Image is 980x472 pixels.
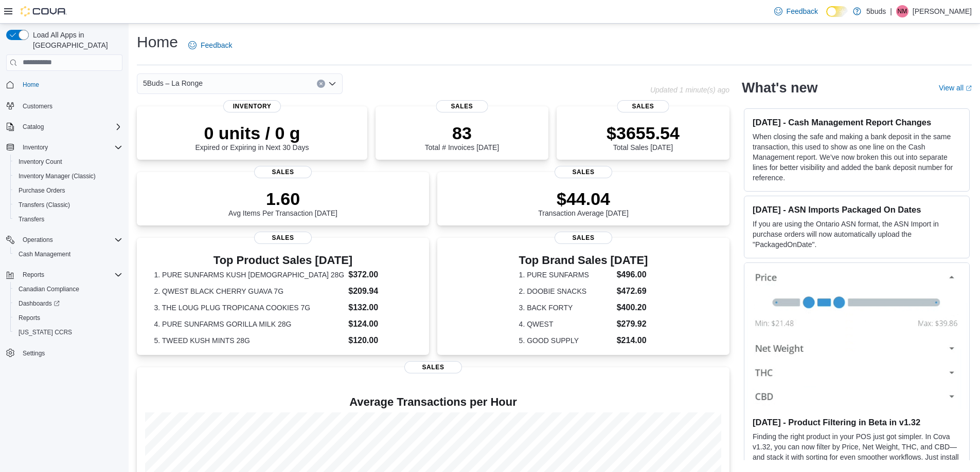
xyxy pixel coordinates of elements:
[348,334,412,347] dd: $120.00
[14,312,122,324] span: Reports
[348,269,412,281] dd: $372.00
[538,188,629,217] div: Transaction Average [DATE]
[23,102,52,110] span: Customers
[154,270,344,280] dt: 1. PURE SUNFARMS KUSH [DEMOGRAPHIC_DATA] 28G
[913,5,972,17] p: [PERSON_NAME]
[154,319,344,329] dt: 4. PURE SUNFARMS GORILLA MILK 28G
[228,188,337,217] div: Avg Items Per Transaction [DATE]
[425,123,499,143] p: 83
[19,78,122,91] span: Home
[519,335,613,346] dt: 5. GOOD SUPPLY
[195,123,309,152] div: Expired or Expiring in Next 30 Days
[228,188,337,209] p: 1.60
[254,166,312,178] span: Sales
[2,140,127,155] button: Inventory
[14,184,69,197] a: Purchase Orders
[145,396,721,408] h4: Average Transactions per Hour
[2,346,127,361] button: Settings
[19,99,122,112] span: Customers
[14,283,122,295] span: Canadian Compliance
[348,285,412,297] dd: $209.94
[19,328,72,336] span: [US_STATE] CCRS
[14,184,122,197] span: Purchase Orders
[19,269,48,281] button: Reports
[223,100,281,112] span: Inventory
[10,183,127,198] button: Purchase Orders
[14,326,122,338] span: Washington CCRS
[519,270,613,280] dt: 1. PURE SUNFARMS
[826,6,848,17] input: Dark Mode
[23,143,48,152] span: Inventory
[14,248,122,260] span: Cash Management
[607,123,680,152] div: Total Sales [DATE]
[254,232,312,244] span: Sales
[519,286,613,296] dt: 2. DOOBIE SNACKS
[14,199,74,211] a: Transfers (Classic)
[519,319,613,329] dt: 4. QWEST
[19,347,122,360] span: Settings
[14,156,66,168] a: Inventory Count
[555,166,612,178] span: Sales
[2,233,127,247] button: Operations
[184,35,236,55] a: Feedback
[19,299,60,308] span: Dashboards
[154,335,344,346] dt: 5. TWEED KUSH MINTS 28G
[19,121,122,133] span: Catalog
[650,86,729,94] p: Updated 1 minute(s) ago
[137,32,178,52] h1: Home
[436,100,488,112] span: Sales
[2,268,127,282] button: Reports
[19,158,62,166] span: Inventory Count
[154,286,344,296] dt: 2. QWEST BLACK CHERRY GUAVA 7G
[19,285,79,293] span: Canadian Compliance
[617,334,648,347] dd: $214.00
[2,120,127,134] button: Catalog
[201,40,232,50] span: Feedback
[19,347,49,360] a: Settings
[10,311,127,325] button: Reports
[14,312,44,324] a: Reports
[23,123,44,131] span: Catalog
[19,172,96,180] span: Inventory Manager (Classic)
[19,234,57,246] button: Operations
[2,98,127,113] button: Customers
[607,123,680,143] p: $3655.54
[14,248,75,260] a: Cash Management
[753,417,961,427] h3: [DATE] - Product Filtering in Beta in v1.32
[19,79,43,91] a: Home
[966,85,972,91] svg: External link
[21,6,67,16] img: Cova
[742,80,817,96] h2: What's new
[2,77,127,92] button: Home
[14,213,122,225] span: Transfers
[866,5,886,17] p: 5buds
[617,285,648,297] dd: $472.69
[14,297,122,310] span: Dashboards
[404,361,462,373] span: Sales
[519,254,648,267] h3: Top Brand Sales [DATE]
[14,283,83,295] a: Canadian Compliance
[753,219,961,250] p: If you are using the Ontario ASN format, the ASN Import in purchase orders will now automatically...
[10,282,127,296] button: Canadian Compliance
[753,131,961,183] p: When closing the safe and making a bank deposit in the same transaction, this used to show as one...
[154,303,344,313] dt: 3. THE LOUG PLUG TROPICANA COOKIES 7G
[6,73,122,387] nav: Complex example
[29,30,122,50] span: Load All Apps in [GEOGRAPHIC_DATA]
[14,170,122,182] span: Inventory Manager (Classic)
[10,155,127,169] button: Inventory Count
[896,5,908,17] div: Nathan Morin
[19,250,70,258] span: Cash Management
[317,80,325,88] button: Clear input
[19,100,57,112] a: Customers
[617,318,648,330] dd: $279.92
[23,236,53,244] span: Operations
[195,123,309,143] p: 0 units / 0 g
[23,271,44,279] span: Reports
[10,212,127,226] button: Transfers
[787,6,818,16] span: Feedback
[538,188,629,209] p: $44.04
[617,100,669,112] span: Sales
[939,84,972,92] a: View allExternal link
[10,198,127,212] button: Transfers (Classic)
